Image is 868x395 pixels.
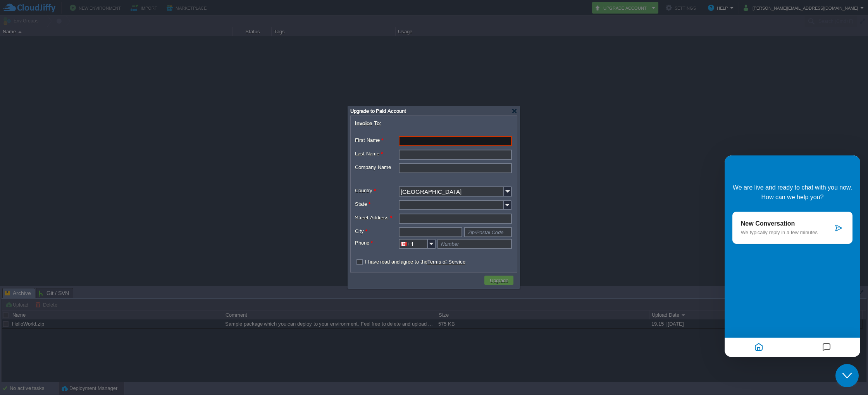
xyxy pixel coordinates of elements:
label: Company Name [355,163,399,171]
iframe: chat widget [835,364,860,387]
label: Last Name [355,150,399,158]
iframe: chat widget [725,155,860,357]
label: Country [355,186,399,195]
label: City [355,227,399,235]
button: Upgrade [487,277,511,284]
label: State [355,200,399,208]
label: I have read and agree to the [365,259,465,265]
label: Phone [355,239,399,247]
a: Terms of Service [427,259,465,265]
span: Upgrade to Paid Account [350,108,406,114]
label: Street Address [355,214,399,222]
label: First Name [355,136,399,144]
label: Invoice To: [355,120,381,126]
